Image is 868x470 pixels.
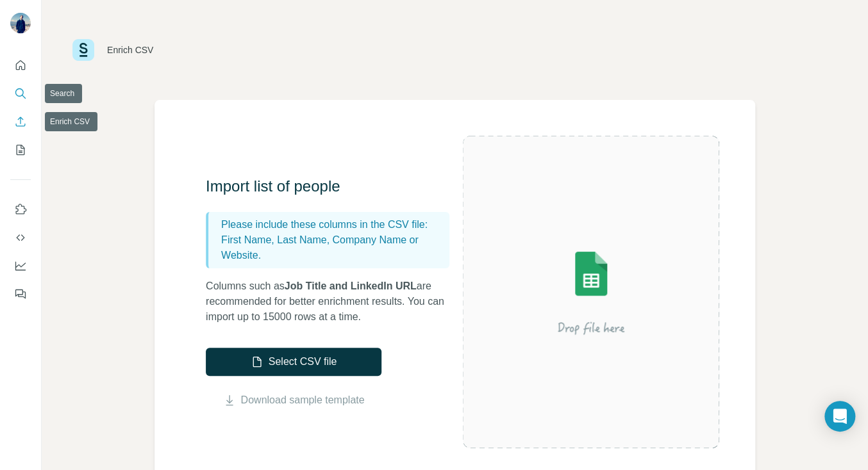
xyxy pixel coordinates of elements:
button: My lists [10,138,31,161]
img: Avatar [10,13,31,33]
button: Dashboard [10,254,31,277]
button: Use Surfe API [10,226,31,249]
p: First Name, Last Name, Company Name or Website. [221,232,444,263]
button: Feedback [10,282,31,305]
button: Use Surfe on LinkedIn [10,198,31,221]
a: Download sample template [241,393,365,408]
button: Enrich CSV [10,110,31,133]
span: Job Title and LinkedIn URL [285,280,417,291]
img: Surfe Illustration - Drop file here or select below [476,215,706,369]
p: Please include these columns in the CSV file: [221,217,444,232]
button: Download sample template [206,393,381,408]
p: Columns such as are recommended for better enrichment results. You can import up to 15000 rows at... [206,279,462,325]
h3: Import list of people [206,176,462,197]
button: Quick start [10,54,31,77]
div: Enrich CSV [107,44,153,56]
div: Open Intercom Messenger [824,401,855,432]
img: Surfe Logo [72,39,94,61]
button: Select CSV file [206,348,381,376]
button: Search [10,82,31,105]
